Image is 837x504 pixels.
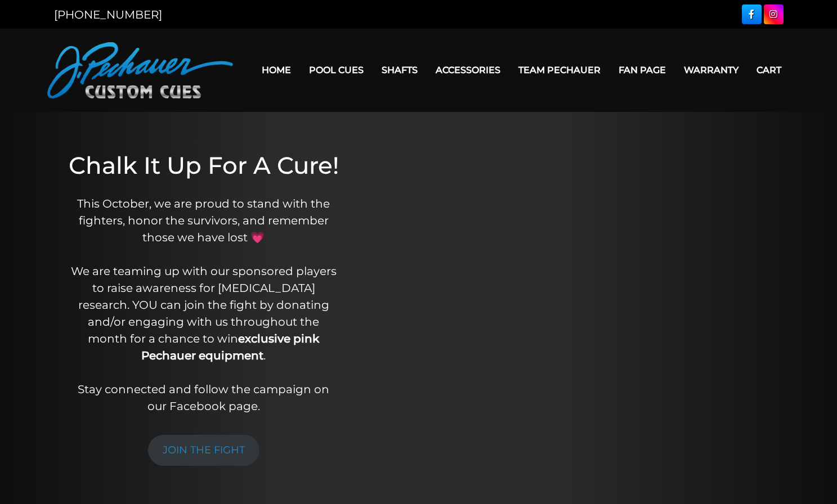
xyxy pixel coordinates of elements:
a: Team Pechauer [509,56,610,84]
a: Home [253,56,300,84]
a: JOIN THE FIGHT [148,435,259,466]
h1: Chalk It Up For A Cure! [69,151,339,179]
a: Fan Page [610,56,675,84]
a: Shafts [373,56,427,84]
a: Pool Cues [300,56,373,84]
img: Pechauer Custom Cues [47,42,233,98]
a: Warranty [675,56,748,84]
a: Cart [748,56,790,84]
a: Accessories [427,56,509,84]
p: This October, we are proud to stand with the fighters, honor the survivors, and remember those we... [69,195,339,415]
a: [PHONE_NUMBER] [54,8,162,21]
